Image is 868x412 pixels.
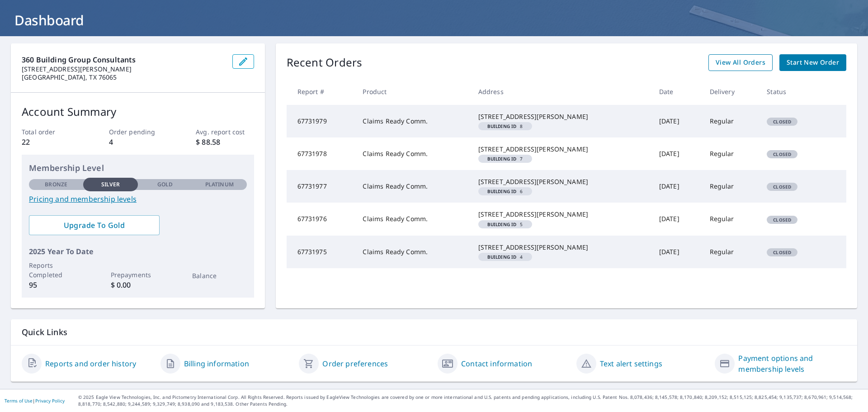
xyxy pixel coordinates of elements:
p: 2025 Year To Date [29,246,247,257]
th: Status [759,78,825,105]
span: 7 [482,156,528,161]
span: Closed [768,217,797,223]
a: Start New Order [779,54,846,71]
span: View All Orders [716,57,765,68]
td: [DATE] [652,236,703,268]
td: [DATE] [652,203,703,235]
span: Closed [768,184,797,190]
p: Reports Completed [29,260,83,279]
p: 95 [29,279,83,290]
span: 4 [482,255,528,259]
td: 67731975 [287,236,356,268]
span: 8 [482,124,528,128]
p: Platinum [205,180,234,189]
td: [DATE] [652,137,703,170]
em: Building ID [487,255,517,259]
td: Regular [703,236,760,268]
p: Prepayments [111,270,165,279]
span: 6 [482,189,528,194]
td: Claims Ready Comm. [355,105,471,137]
div: [STREET_ADDRESS][PERSON_NAME] [478,177,645,186]
p: Avg. report cost [196,127,254,137]
td: 67731976 [287,203,356,235]
a: Upgrade To Gold [29,215,160,235]
a: Payment options and membership levels [738,353,846,374]
span: Closed [768,118,797,125]
a: Reports and order history [45,358,136,369]
a: Terms of Use [5,398,33,404]
td: Claims Ready Comm. [355,137,471,170]
a: Order preferences [322,358,388,369]
td: 67731978 [287,137,356,170]
a: Pricing and membership levels [29,194,247,204]
p: © 2025 Eagle View Technologies, Inc. and Pictometry International Corp. All Rights Reserved. Repo... [78,394,863,407]
em: Building ID [487,189,517,194]
p: Recent Orders [287,54,363,71]
p: Total order [22,127,80,137]
td: Regular [703,203,760,235]
span: Closed [768,151,797,157]
a: Contact information [461,358,532,369]
p: Balance [192,271,246,280]
td: 67731979 [287,105,356,137]
td: Regular [703,105,760,137]
a: Privacy Policy [35,398,65,404]
p: 360 Building Group Consultants [22,54,225,65]
p: [GEOGRAPHIC_DATA], TX 76065 [22,73,225,81]
td: [DATE] [652,105,703,137]
td: Claims Ready Comm. [355,170,471,203]
td: Regular [703,170,760,203]
span: 5 [482,222,528,227]
td: [DATE] [652,170,703,203]
div: [STREET_ADDRESS][PERSON_NAME] [478,145,645,154]
th: Address [471,78,652,105]
th: Delivery [703,78,760,105]
div: [STREET_ADDRESS][PERSON_NAME] [478,210,645,219]
p: Account Summary [22,104,254,120]
p: | [5,398,65,403]
p: Gold [157,180,173,189]
span: Closed [768,249,797,256]
p: 4 [109,137,167,147]
td: 67731977 [287,170,356,203]
td: Claims Ready Comm. [355,236,471,268]
em: Building ID [487,222,517,227]
td: Claims Ready Comm. [355,203,471,235]
th: Product [355,78,471,105]
p: 22 [22,137,80,147]
th: Date [652,78,703,105]
p: Membership Level [29,162,247,174]
p: Quick Links [22,327,846,338]
p: Order pending [109,127,167,137]
td: Regular [703,137,760,170]
em: Building ID [487,124,517,128]
th: Report # [287,78,356,105]
em: Building ID [487,156,517,161]
p: $ 88.58 [196,137,254,147]
p: Bronze [45,180,67,189]
a: Billing information [184,358,249,369]
a: Text alert settings [600,358,662,369]
span: Start New Order [787,57,839,68]
span: Upgrade To Gold [36,220,152,230]
h1: Dashboard [11,11,857,29]
p: [STREET_ADDRESS][PERSON_NAME] [22,65,225,73]
p: $ 0.00 [111,279,165,290]
div: [STREET_ADDRESS][PERSON_NAME] [478,112,645,121]
div: [STREET_ADDRESS][PERSON_NAME] [478,243,645,252]
p: Silver [101,180,120,189]
a: View All Orders [708,54,773,71]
